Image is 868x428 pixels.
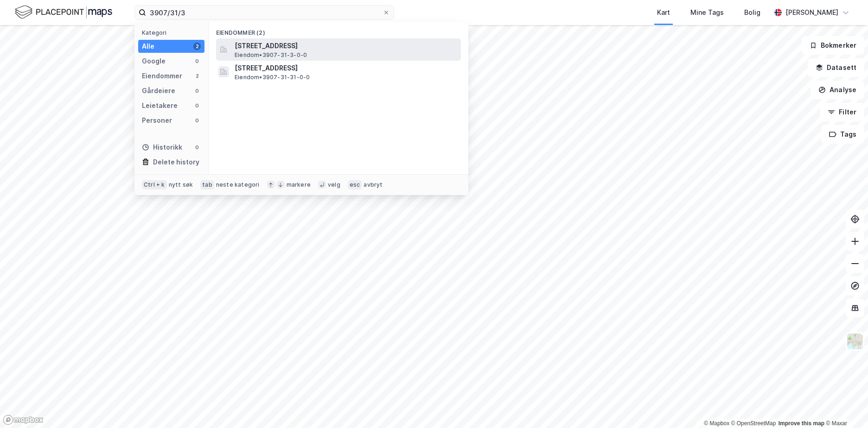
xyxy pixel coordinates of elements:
a: Mapbox homepage [3,415,44,425]
div: nytt søk [169,181,193,189]
button: Bokmerker [802,36,864,55]
div: Personer [142,115,172,126]
div: Historikk [142,142,182,153]
div: markere [287,181,311,189]
div: Alle [142,41,154,52]
div: Ctrl + k [142,180,167,189]
div: velg [328,181,340,189]
img: Z [846,333,864,350]
span: [STREET_ADDRESS] [235,63,457,74]
span: Eiendom • 3907-31-3-0-0 [235,51,307,59]
div: 0 [193,57,201,65]
div: Leietakere [142,100,178,111]
div: Delete history [153,157,199,168]
div: 0 [193,144,201,151]
div: Gårdeiere [142,85,175,96]
div: neste kategori [216,181,260,189]
span: Eiendom • 3907-31-31-0-0 [235,74,310,81]
div: esc [348,180,362,189]
div: Kart [657,7,670,18]
a: Mapbox [704,420,729,427]
div: 2 [193,72,201,80]
div: Kategori [142,29,204,36]
div: Google [142,56,166,67]
iframe: Chat Widget [822,384,868,428]
div: Bolig [744,7,760,18]
div: 2 [193,43,201,50]
input: Søk på adresse, matrikkel, gårdeiere, leietakere eller personer [146,6,383,19]
div: [PERSON_NAME] [785,7,838,18]
button: Tags [821,125,864,144]
img: logo.f888ab2527a4732fd821a326f86c7f29.svg [15,4,112,20]
a: Improve this map [779,420,824,427]
button: Datasett [808,58,864,77]
a: OpenStreetMap [731,420,776,427]
button: Analyse [811,81,864,99]
div: 0 [193,102,201,109]
div: Eiendommer (2) [209,22,468,38]
div: avbryt [364,181,383,189]
div: Mine Tags [690,7,724,18]
button: Filter [820,103,864,121]
div: tab [200,180,214,189]
div: Eiendommer [142,70,182,82]
div: 0 [193,87,201,94]
div: 0 [193,117,201,124]
span: [STREET_ADDRESS] [235,40,457,51]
